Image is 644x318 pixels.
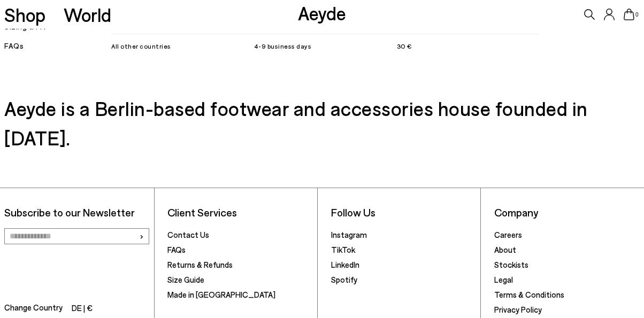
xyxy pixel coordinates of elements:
[167,245,186,254] a: FAQs
[331,275,357,284] a: Spotify
[72,301,93,316] li: DE | €
[494,206,640,219] li: Company
[4,301,63,316] span: Change Country
[4,94,639,152] h3: Aeyde is a Berlin-based footwear and accessories house founded in [DATE].
[624,9,634,20] a: 0
[494,245,516,254] a: About
[167,290,275,299] a: Made in [GEOGRAPHIC_DATA]
[397,40,540,52] span: 30 €
[331,230,367,239] a: Instagram
[494,230,522,239] a: Careers
[4,206,149,219] p: Subscribe to our Newsletter
[331,206,476,219] li: Follow Us
[167,230,209,239] a: Contact Us
[494,305,542,314] a: Privacy Policy
[494,260,528,269] a: Stockists
[64,5,111,24] a: World
[167,275,204,284] a: Size Guide
[167,206,312,219] li: Client Services
[4,5,45,24] a: Shop
[494,275,513,284] a: Legal
[331,260,359,269] a: LinkedIn
[167,260,233,269] a: Returns & Refunds
[139,228,144,244] span: ›
[298,2,346,24] a: Aeyde
[331,245,355,254] a: TikTok
[4,38,111,53] h5: FAQs
[634,12,640,18] span: 0
[494,290,564,299] a: Terms & Conditions
[254,40,397,52] span: 4-9 business days
[111,40,254,52] span: All other countries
